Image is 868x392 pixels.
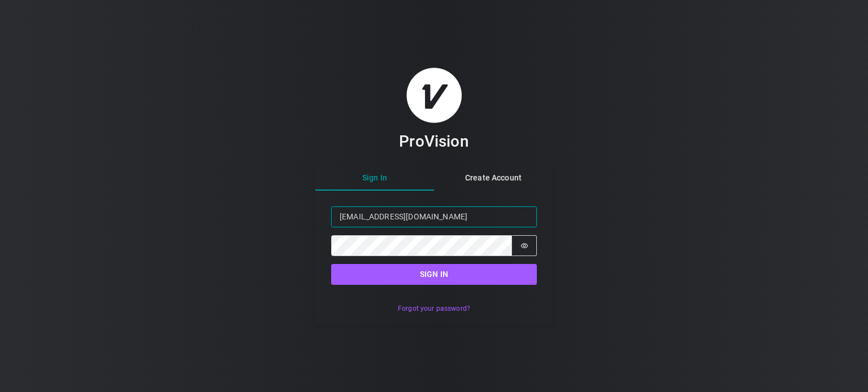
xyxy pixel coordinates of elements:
[315,166,434,191] button: Sign In
[399,131,468,151] h3: ProVision
[392,301,476,317] button: Forgot your password?
[512,235,537,256] button: Show password
[331,264,537,285] button: Sign in
[434,166,553,191] button: Create Account
[331,206,537,227] input: Email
